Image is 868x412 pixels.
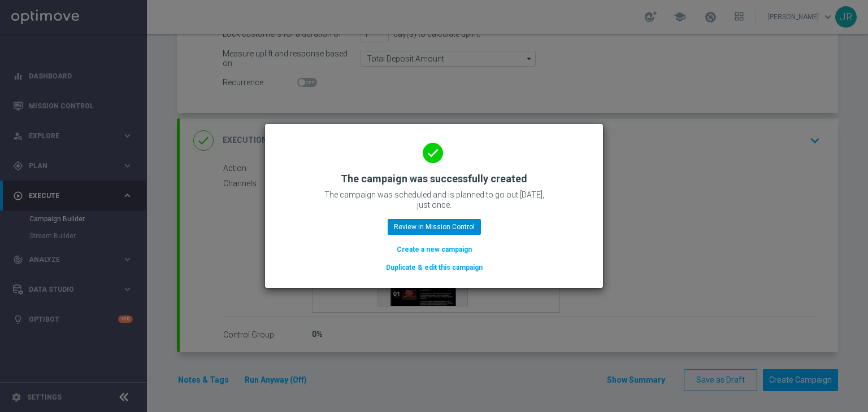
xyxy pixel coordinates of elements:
i: done [423,143,443,163]
button: Duplicate & edit this campaign [385,261,484,274]
button: Create a new campaign [396,243,473,256]
p: The campaign was scheduled and is planned to go out [DATE], just once. [321,190,547,210]
button: Review in Mission Control [388,219,481,235]
h2: The campaign was successfully created [341,172,527,186]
